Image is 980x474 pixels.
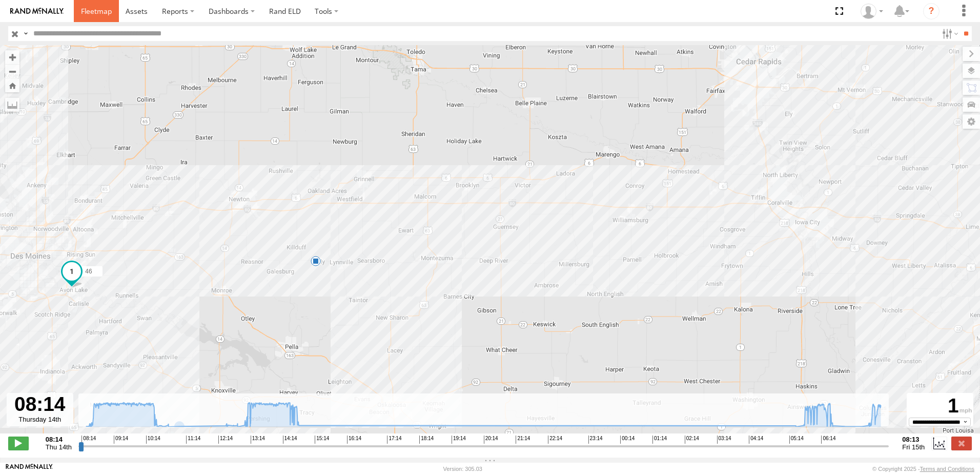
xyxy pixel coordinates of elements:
[283,436,297,444] span: 14:14
[452,436,466,444] span: 19:14
[717,436,731,444] span: 03:14
[548,436,562,444] span: 22:14
[81,436,96,444] span: 08:14
[6,464,53,474] a: Visit our Website
[347,436,361,444] span: 16:14
[22,26,30,41] label: Search Query
[315,436,329,444] span: 15:14
[114,436,128,444] span: 09:14
[484,436,498,444] span: 20:14
[963,114,980,129] label: Map Settings
[857,4,887,19] div: Tim Zylstra
[789,436,804,444] span: 05:14
[85,268,92,275] span: 46
[5,64,19,78] button: Zoom out
[8,437,29,450] label: Play/Stop
[5,50,19,64] button: Zoom in
[938,26,960,41] label: Search Filter Options
[46,436,72,443] strong: 08:14
[419,436,434,444] span: 18:14
[821,436,835,444] span: 06:14
[951,437,972,450] label: Close
[749,436,763,444] span: 04:14
[146,436,160,444] span: 10:14
[620,436,635,444] span: 00:14
[872,466,974,472] div: © Copyright 2025 -
[251,436,265,444] span: 13:14
[588,436,603,444] span: 23:14
[516,436,530,444] span: 21:14
[5,78,19,92] button: Zoom Home
[5,97,19,112] label: Measure
[923,3,940,19] i: ?
[902,443,925,451] span: Fri 15th Aug 2025
[685,436,699,444] span: 02:14
[10,8,64,15] img: rand-logo.svg
[902,436,925,443] strong: 08:13
[908,394,972,418] div: 1
[186,436,200,444] span: 11:14
[920,466,974,472] a: Terms and Conditions
[46,443,72,451] span: Thu 14th Aug 2025
[218,436,233,444] span: 12:14
[443,466,482,472] div: Version: 305.03
[387,436,401,444] span: 17:14
[652,436,667,444] span: 01:14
